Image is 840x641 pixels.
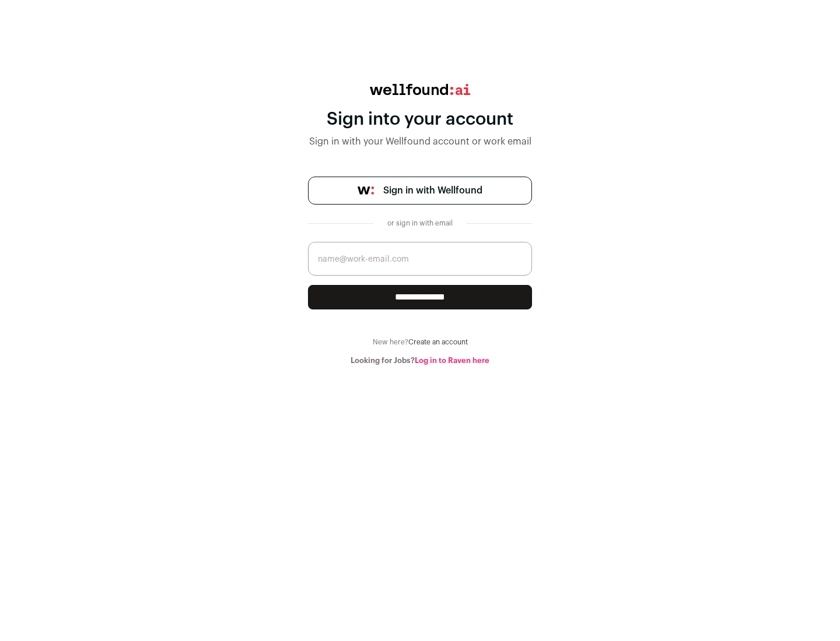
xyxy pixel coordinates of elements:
[308,109,532,130] div: Sign into your account
[308,337,532,347] div: New here?
[308,242,532,276] input: name@work-email.com
[383,219,457,228] div: or sign in with email
[308,356,532,365] div: Looking for Jobs?
[308,135,532,149] div: Sign in with your Wellfound account or work email
[358,186,374,195] img: wellfound-symbol-flush-black-fb3c872781a75f747ccb3a119075da62bfe97bd399995f84a933054e44a575c4.png
[383,184,482,198] span: Sign in with Wellfound
[415,357,489,364] a: Log in to Raven here
[408,339,468,346] a: Create an account
[308,177,532,205] a: Sign in with Wellfound
[370,84,470,95] img: wellfound:ai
